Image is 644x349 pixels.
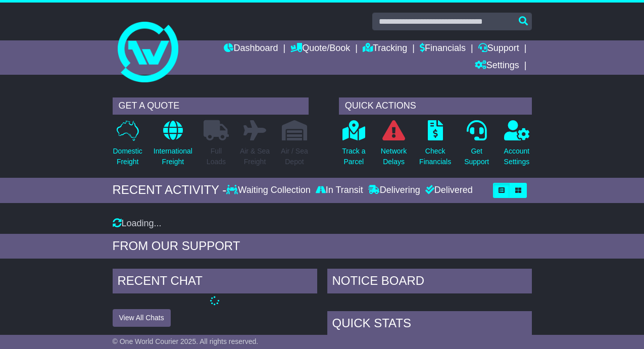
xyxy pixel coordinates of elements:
button: View All Chats [113,309,171,327]
a: Track aParcel [341,120,366,173]
div: Delivering [366,185,423,196]
p: Network Delays [381,146,407,167]
a: GetSupport [464,120,489,173]
div: RECENT ACTIVITY - [113,183,227,197]
span: © One World Courier 2025. All rights reserved. [113,337,259,345]
div: Waiting Collection [226,185,313,196]
a: DomesticFreight [113,120,143,173]
p: Domestic Freight [113,146,142,167]
p: International Freight [154,146,192,167]
div: FROM OUR SUPPORT [113,239,532,254]
p: Check Financials [419,146,451,167]
a: AccountSettings [504,120,530,173]
p: Track a Parcel [342,146,365,167]
div: NOTICE BOARD [327,269,532,296]
div: RECENT CHAT [113,269,317,296]
div: In Transit [313,185,366,196]
p: Air & Sea Freight [240,146,270,167]
p: Account Settings [504,146,530,167]
a: InternationalFreight [153,120,193,173]
a: NetworkDelays [380,120,407,173]
a: Dashboard [224,40,278,58]
a: Quote/Book [290,40,350,58]
div: Quick Stats [327,311,532,338]
div: Delivered [423,185,473,196]
p: Full Loads [204,146,229,167]
p: Air / Sea Depot [281,146,308,167]
a: Financials [420,40,466,58]
a: CheckFinancials [419,120,452,173]
a: Settings [475,58,519,75]
div: GET A QUOTE [113,97,309,115]
a: Tracking [363,40,407,58]
div: Loading... [113,218,532,229]
p: Get Support [464,146,489,167]
div: QUICK ACTIONS [339,97,532,115]
a: Support [478,40,519,58]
